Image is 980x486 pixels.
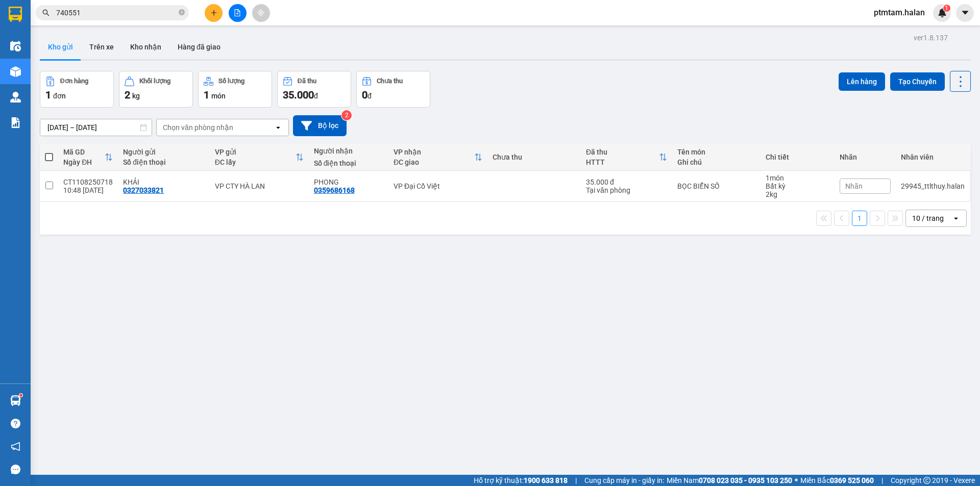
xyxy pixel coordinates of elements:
button: Tạo Chuyến [890,72,945,91]
div: VP Đại Cồ Việt [394,182,482,190]
span: Nhãn [845,182,863,190]
button: Lên hàng [839,72,885,91]
button: Đã thu35.000đ [277,71,351,108]
img: logo-vxr [9,7,22,22]
sup: 2 [341,110,352,120]
th: Toggle SortBy [581,144,672,171]
span: Hỗ trợ kỹ thuật: [474,475,568,486]
div: Bất kỳ [766,182,829,190]
button: Kho gửi [40,35,81,59]
div: Đã thu [298,78,316,85]
div: Số lượng [218,78,244,85]
div: 10 / trang [912,213,944,223]
span: 0 [362,89,367,101]
span: close-circle [179,8,185,18]
span: ptmtam.halan [866,6,933,19]
span: ⚪️ [795,478,798,482]
div: Ghi chú [677,158,755,166]
button: 1 [852,211,867,226]
div: Nhãn [840,153,891,161]
button: aim [252,4,270,22]
div: Chưa thu [493,153,576,161]
span: 1 [204,89,209,101]
span: plus [210,9,217,16]
button: file-add [229,4,247,22]
span: đơn [53,92,66,100]
span: notification [11,442,20,451]
span: copyright [923,477,930,484]
span: 35.000 [283,89,314,101]
th: Toggle SortBy [58,144,118,171]
button: Kho nhận [122,35,169,59]
div: 10:48 [DATE] [63,186,113,194]
span: close-circle [179,9,185,15]
img: icon-new-feature [938,8,947,17]
div: ĐC lấy [215,158,296,166]
div: ĐC giao [394,158,474,166]
button: caret-down [956,4,974,22]
th: Toggle SortBy [210,144,309,171]
span: kg [132,92,140,100]
span: món [211,92,226,100]
div: Tên món [677,148,755,156]
div: Đơn hàng [60,78,88,85]
span: đ [367,92,372,100]
svg: open [952,214,960,222]
div: Ngày ĐH [63,158,105,166]
div: Chi tiết [766,153,829,161]
span: Miền Nam [667,475,792,486]
img: warehouse-icon [10,395,21,406]
span: aim [257,9,264,16]
div: Người gửi [123,148,204,156]
span: message [11,465,20,474]
div: 29945_ttlthuy.halan [901,182,965,190]
strong: 1900 633 818 [524,476,568,484]
div: Tại văn phòng [586,186,667,194]
div: 1 món [766,174,829,182]
span: caret-down [961,8,970,17]
div: VP gửi [215,148,296,156]
strong: 0369 525 060 [830,476,874,484]
span: 2 [125,89,130,101]
div: HTTT [586,158,659,166]
img: warehouse-icon [10,66,21,77]
span: | [881,475,883,486]
div: Số điện thoại [314,159,383,167]
span: đ [314,92,318,100]
button: Trên xe [81,35,122,59]
input: Tìm tên, số ĐT hoặc mã đơn [56,7,177,18]
button: Chưa thu0đ [356,71,430,108]
div: Chọn văn phòng nhận [163,122,233,133]
div: KHẢI [123,178,204,186]
div: VP nhận [394,148,474,156]
span: file-add [234,9,241,16]
span: question-circle [11,419,20,428]
div: ver 1.8.137 [914,32,948,43]
div: Số điện thoại [123,158,204,166]
span: 1 [45,89,51,101]
sup: 1 [943,5,950,12]
span: search [42,9,50,16]
button: Hàng đã giao [169,35,229,59]
div: Mã GD [63,148,105,156]
div: 0327033821 [123,186,164,194]
sup: 1 [19,394,22,397]
div: CT1108250718 [63,178,113,186]
div: Nhân viên [901,153,965,161]
div: Chưa thu [377,78,403,85]
div: Khối lượng [139,78,170,85]
img: warehouse-icon [10,41,21,52]
span: Miền Bắc [800,475,874,486]
button: Khối lượng2kg [119,71,193,108]
input: Select a date range. [40,119,152,136]
div: VP CTY HÀ LAN [215,182,304,190]
button: plus [205,4,223,22]
div: PHONG [314,178,383,186]
button: Số lượng1món [198,71,272,108]
div: 2 kg [766,190,829,198]
div: 0359686168 [314,186,355,194]
div: 35.000 đ [586,178,667,186]
strong: 0708 023 035 - 0935 103 250 [699,476,792,484]
img: warehouse-icon [10,92,21,103]
span: 1 [945,5,948,12]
